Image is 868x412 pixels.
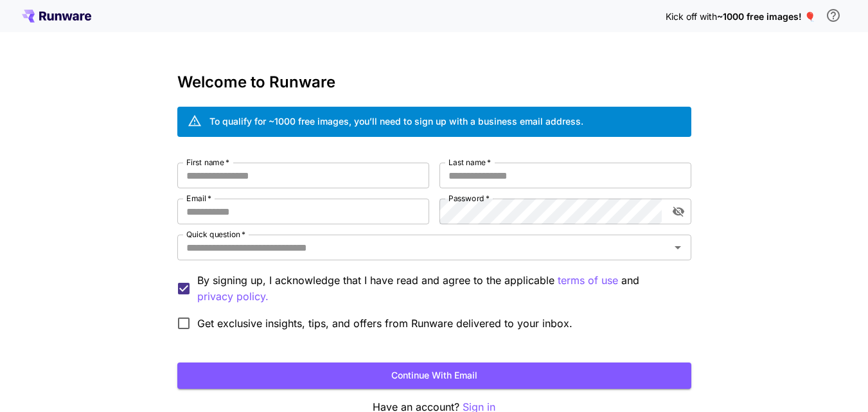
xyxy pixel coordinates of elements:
[186,193,211,204] label: Email
[197,316,572,331] span: Get exclusive insights, tips, and offers from Runware delivered to your inbox.
[186,157,229,168] label: First name
[197,289,269,305] p: privacy policy.
[448,193,490,204] label: Password
[197,273,681,305] p: By signing up, I acknowledge that I have read and agree to the applicable and
[209,114,583,128] div: To qualify for ~1000 free images, you’ll need to sign up with a business email address.
[717,11,815,22] span: ~1000 free images! 🎈
[558,273,618,289] button: By signing up, I acknowledge that I have read and agree to the applicable and privacy policy.
[177,363,691,389] button: Continue with email
[669,238,687,256] button: Open
[448,157,491,168] label: Last name
[666,11,717,22] span: Kick off with
[558,273,618,289] p: terms of use
[820,3,846,28] button: In order to qualify for free credit, you need to sign up with a business email address and click ...
[667,200,690,223] button: toggle password visibility
[186,229,245,240] label: Quick question
[177,73,691,91] h3: Welcome to Runware
[197,289,269,305] button: By signing up, I acknowledge that I have read and agree to the applicable terms of use and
